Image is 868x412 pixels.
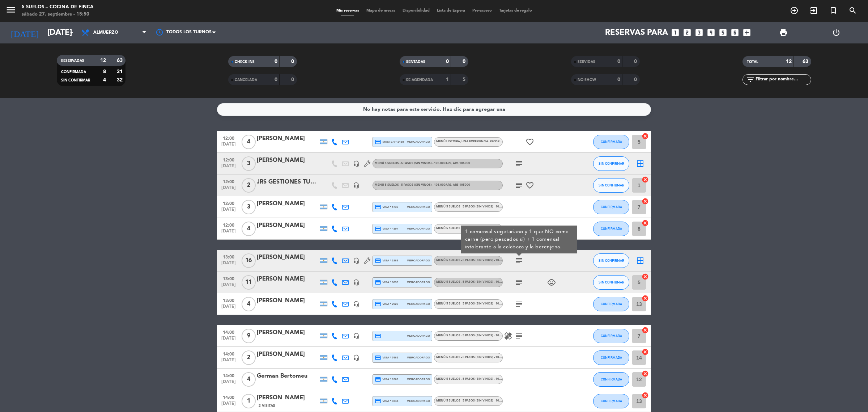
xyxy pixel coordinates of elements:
[375,301,398,307] span: visa * 2926
[375,333,381,339] i: credit_card
[547,278,556,287] i: child_care
[636,159,644,168] i: border_all
[436,281,532,283] span: MENÚ 5 SUELOS - 5 PASOS (Sin vinos) - 105.000ARS
[242,329,256,343] span: 9
[786,59,792,64] strong: 12
[257,296,318,306] div: [PERSON_NAME]
[451,162,470,165] span: , ARS 105000
[353,354,359,361] i: headset_mic
[642,327,649,334] i: cancel
[275,77,277,82] strong: 0
[433,9,469,13] span: Lista de Espera
[353,333,359,339] i: headset_mic
[526,138,534,146] i: favorite_border
[832,28,841,37] i: power_settings_new
[220,296,238,304] span: 13:00
[399,9,433,13] span: Disponibilidad
[220,220,238,229] span: 12:00
[220,393,238,401] span: 14:00
[220,358,238,366] span: [DATE]
[593,297,629,311] button: CONFIRMADA
[375,204,381,210] i: credit_card
[220,274,238,282] span: 13:00
[257,371,318,381] div: German Bertomeu
[220,371,238,379] span: 14:00
[242,372,256,387] span: 4
[436,378,513,381] span: MENÚ 5 SUELOS - 5 PASOS (Sin vinos) - 105.000ARS
[407,226,430,231] span: mercadopago
[375,257,398,264] span: visa * 1969
[117,58,124,63] strong: 63
[353,160,359,167] i: headset_mic
[601,334,622,338] span: CONFIRMADA
[829,6,838,15] i: turned_in_not
[694,28,704,37] i: looks_3
[353,182,359,189] i: headset_mic
[242,350,256,365] span: 2
[257,156,318,165] div: [PERSON_NAME]
[515,332,523,340] i: subject
[220,142,238,150] span: [DATE]
[706,28,716,37] i: looks_4
[375,354,381,361] i: credit_card
[220,261,238,269] span: [DATE]
[436,140,659,143] span: MENÚ HISTORIA, UNA EXPERIENCIA. RECORRIDO DE 14 PASOS MARIDADOS CON 14 VINOS - 295.000ARS (SOLO D...
[242,297,256,311] span: 4
[375,376,398,383] span: visa * 8268
[593,394,629,408] button: CONFIRMADA
[593,350,629,365] button: CONFIRMADA
[407,333,430,338] span: mercadopago
[436,399,513,402] span: MENÚ 5 SUELOS - 5 PASOS (Sin vinos) - 105.000ARS
[291,59,295,64] strong: 0
[436,334,532,337] span: MENÚ 5 SUELOS - 5 PASOS (Sin vinos) - 105.000ARS
[220,379,238,388] span: [DATE]
[257,199,318,209] div: [PERSON_NAME]
[642,176,649,183] i: cancel
[235,78,257,82] span: CANCELADA
[375,184,470,186] span: MENÚ 5 SUELOS - 5 PASOS (Sin vinos) - 105.000ARS
[257,221,318,230] div: [PERSON_NAME]
[593,372,629,387] button: CONFIRMADA
[333,9,363,13] span: Mis reservas
[634,77,638,82] strong: 0
[242,394,256,408] span: 1
[257,274,318,284] div: [PERSON_NAME]
[593,275,629,290] button: SIN CONFIRMAR
[601,205,622,209] span: CONFIRMADA
[242,253,256,268] span: 16
[259,403,275,409] span: 2 Visitas
[257,134,318,143] div: [PERSON_NAME]
[353,301,359,307] i: headset_mic
[718,28,728,37] i: looks_5
[67,28,76,37] i: arrow_drop_down
[353,279,359,286] i: headset_mic
[257,177,318,187] div: JRS GESTIONES TURÍSTICAS / [PERSON_NAME] y [PERSON_NAME]
[375,279,381,286] i: credit_card
[406,60,425,64] span: SENTADAS
[220,401,238,409] span: [DATE]
[593,156,629,171] button: SIN CONFIRMAR
[257,253,318,262] div: [PERSON_NAME]
[599,258,624,262] span: SIN CONFIRMAR
[375,162,470,165] span: MENÚ 5 SUELOS - 5 PASOS (Sin vinos) - 105.000ARS
[375,301,381,307] i: credit_card
[578,60,595,64] span: SERVIDAS
[257,328,318,337] div: [PERSON_NAME]
[220,207,238,215] span: [DATE]
[100,58,106,63] strong: 12
[220,134,238,142] span: 12:00
[642,348,649,356] i: cancel
[220,155,238,164] span: 12:00
[593,222,629,236] button: CONFIRMADA
[242,222,256,236] span: 4
[601,302,622,306] span: CONFIRMADA
[5,4,16,15] i: menu
[495,9,536,13] span: Tarjetas de regalo
[463,59,467,64] strong: 0
[436,302,532,305] span: MENÚ 5 SUELOS - 5 PASOS (Sin vinos) - 105.000ARS
[375,398,381,404] i: credit_card
[642,133,649,140] i: cancel
[375,139,381,145] i: credit_card
[220,282,238,291] span: [DATE]
[363,105,505,114] div: No hay notas para este servicio. Haz clic para agregar una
